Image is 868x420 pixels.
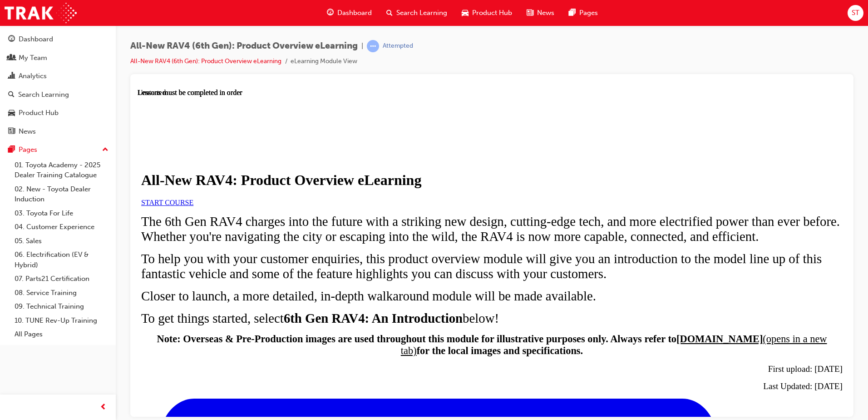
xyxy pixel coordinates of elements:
button: Pages [4,141,112,158]
span: (opens in a new tab) [263,245,690,268]
div: News [19,126,36,137]
div: Dashboard [19,34,53,45]
span: guage-icon [8,35,15,44]
span: chart-icon [8,72,15,80]
a: [DOMAIN_NAME](opens in a new tab) [263,245,690,268]
a: 02. New - Toyota Dealer Induction [11,182,112,206]
span: guage-icon [327,7,334,19]
a: Product Hub [4,105,112,121]
span: Closer to launch, a more detailed, in-depth walkaround module will be made available. [4,200,459,215]
span: To help you with your customer enquiries, this product overview module will give you an introduct... [4,163,684,192]
a: 08. Service Training [11,286,112,300]
a: 05. Sales [11,234,112,248]
span: News [537,8,554,18]
span: search-icon [386,7,393,19]
a: START COURSE [4,110,56,118]
span: car-icon [8,109,15,117]
a: pages-iconPages [562,4,605,22]
div: Analytics [19,71,47,81]
a: Search Learning [4,86,112,103]
a: 10. TUNE Rev-Up Training [11,314,112,328]
a: All-New RAV4 (6th Gen): Product Overview eLearning [130,57,281,65]
a: 06. Electrification (EV & Hybrid) [11,248,112,272]
span: Search Learning [396,8,447,18]
span: All-New RAV4 (6th Gen): Product Overview eLearning [130,41,358,51]
span: ST [852,8,859,18]
span: learningRecordVerb_ATTEMPT-icon [367,40,379,52]
span: Product Hub [472,8,512,18]
a: Analytics [4,68,112,85]
div: Product Hub [19,108,59,118]
span: up-icon [102,144,108,156]
h1: All-New RAV4: Product Overview eLearning [4,83,705,100]
span: people-icon [8,54,15,62]
span: Dashboard [337,8,372,18]
a: 03. Toyota For Life [11,206,112,220]
span: news-icon [527,7,533,19]
button: ST [848,5,863,21]
a: Dashboard [4,31,112,48]
span: pages-icon [8,146,15,154]
strong: for the local images and specifications. [279,256,446,268]
button: DashboardMy TeamAnalyticsSearch LearningProduct HubNews [4,29,112,141]
li: eLearning Module View [291,56,357,67]
strong: [DOMAIN_NAME] [539,245,625,256]
a: news-iconNews [519,4,562,22]
a: All Pages [11,327,112,341]
span: car-icon [462,7,469,19]
a: 07. Parts21 Certification [11,272,112,286]
span: | [361,41,363,51]
span: prev-icon [100,402,107,413]
a: My Team [4,50,112,66]
div: Attempted [383,42,413,50]
a: car-iconProduct Hub [454,4,519,22]
span: First upload: [DATE] [631,275,705,285]
a: guage-iconDashboard [320,4,379,22]
img: Trak [5,3,77,23]
span: The 6th Gen RAV4 charges into the future with a striking new design, cutting-edge tech, and more ... [4,125,702,155]
span: To get things started, select below! [4,222,361,237]
span: search-icon [8,91,15,99]
span: pages-icon [569,7,576,19]
a: 01. Toyota Academy - 2025 Dealer Training Catalogue [11,158,112,182]
a: search-iconSearch Learning [379,4,454,22]
div: Search Learning [18,90,69,100]
div: My Team [19,53,47,63]
span: Pages [579,8,598,18]
div: Pages [19,145,37,155]
strong: Note: Overseas & Pre-Production images are used throughout this module for illustrative purposes ... [19,245,539,256]
a: 09. Technical Training [11,300,112,314]
a: 04. Customer Experience [11,220,112,234]
span: news-icon [8,128,15,136]
strong: 6th Gen RAV4: An Introduction [146,222,325,237]
span: Last Updated: [DATE] [626,293,705,302]
a: News [4,123,112,140]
